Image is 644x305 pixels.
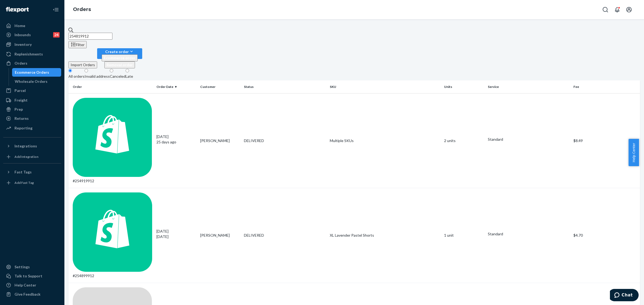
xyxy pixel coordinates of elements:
a: Help Center [3,281,61,289]
button: Create orderEcommerce orderRemoval order [97,48,142,59]
button: Integrations [3,142,61,150]
a: Inventory [3,40,61,49]
a: Reporting [3,124,61,132]
div: Home [14,23,25,28]
span: Ecommerce order [104,55,136,60]
div: DELIVERED [244,233,325,238]
button: Fast Tags [3,168,61,176]
div: Ecommerce Orders [15,70,49,75]
a: Orders [73,6,91,12]
a: Freight [3,96,61,105]
div: Settings [14,264,30,270]
p: Standard [488,137,569,142]
iframe: Opens a widget where you can chat to one of our agents [610,289,639,302]
div: Create order [102,49,138,54]
div: All orders [68,74,85,79]
button: Open notifications [612,4,623,15]
div: 24 [53,32,60,38]
a: Orders [3,59,61,68]
a: Settings [3,263,61,271]
img: Flexport logo [6,7,29,12]
div: Parcel [14,88,26,93]
input: Search orders [68,33,112,40]
input: Invalid address [85,69,88,72]
button: Open Search Box [600,4,611,15]
td: 2 units [442,93,486,188]
div: Prep [14,107,23,112]
div: Invalid address [85,74,110,79]
td: [PERSON_NAME] [198,93,242,188]
div: Add Fast Tag [14,180,34,185]
div: Orders [14,61,27,66]
button: Give Feedback [3,290,61,299]
div: Add Integration [14,154,38,159]
a: Prep [3,105,61,114]
a: Parcel [3,86,61,95]
button: Talk to Support [3,272,61,280]
button: Close Navigation [50,4,61,15]
div: #254919912 [73,98,152,184]
div: Wholesale Orders [15,79,47,84]
div: Help Center [14,282,36,288]
div: Inbounds [14,32,31,38]
button: Ecommerce order [102,54,138,61]
th: Order [68,80,154,93]
div: Inventory [14,42,32,47]
button: Import Orders [68,61,97,68]
div: Talk to Support [14,273,42,279]
a: Add Fast Tag [3,178,61,187]
div: #254899912 [73,192,152,278]
span: Removal order [107,62,133,67]
div: Returns [14,116,29,121]
td: $4.70 [571,188,640,283]
a: Home [3,21,61,30]
button: Help Center [628,139,639,166]
div: [DATE] [156,134,196,145]
ol: breadcrumbs [69,2,95,17]
button: Removal order [104,61,135,68]
input: Canceled [110,69,113,72]
div: Customer [200,84,240,89]
th: Service [486,80,572,93]
th: Fee [571,80,640,93]
div: Filter [71,42,85,47]
div: DELIVERED [244,138,325,143]
div: XL Lavender Pastel Shorts [330,233,440,238]
a: Returns [3,114,61,123]
a: Inbounds24 [3,31,61,39]
th: Order Date [154,80,198,93]
a: Add Integration [3,152,61,161]
a: Wholesale Orders [12,77,61,86]
th: SKU [328,80,442,93]
input: All orders [68,69,72,72]
td: $8.49 [571,93,640,188]
input: Late [126,69,129,72]
div: Reporting [14,125,32,131]
p: [DATE] [156,234,196,239]
td: [PERSON_NAME] [198,188,242,283]
div: Late [126,74,133,79]
button: Filter [68,41,87,48]
div: Freight [14,98,28,103]
p: 25 days ago [156,139,196,145]
div: Replenishments [14,51,43,57]
td: 1 unit [442,188,486,283]
div: Fast Tags [14,169,32,175]
th: Status [242,80,328,93]
a: Ecommerce Orders [12,68,61,77]
td: Multiple SKUs [328,93,442,188]
div: [DATE] [156,229,196,239]
th: Units [442,80,486,93]
div: Integrations [14,143,37,149]
div: Canceled [110,74,126,79]
a: Replenishments [3,50,61,58]
div: Give Feedback [14,292,41,297]
button: Open account menu [624,4,634,15]
p: Standard [488,231,569,237]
